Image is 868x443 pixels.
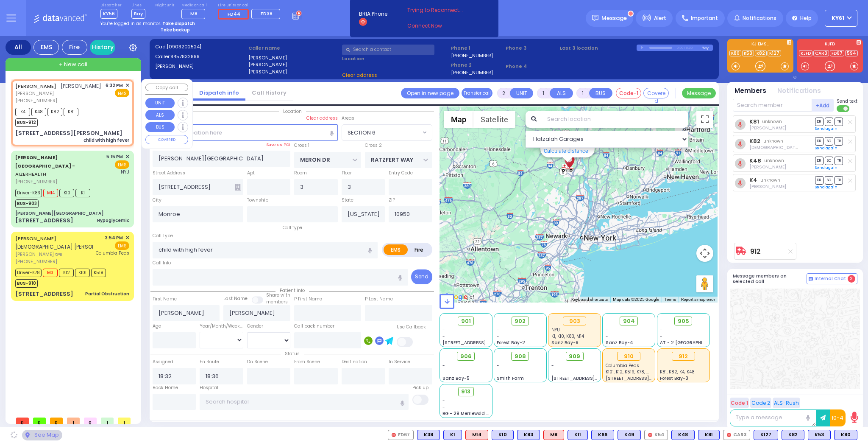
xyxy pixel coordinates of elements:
label: Hospital [200,384,218,391]
span: Driver-K83 [15,189,42,197]
span: - [442,362,445,369]
img: red-radio-icon.svg [392,433,396,437]
a: Calculate distance [544,148,588,154]
label: First Name [153,296,177,303]
label: EMS [384,244,408,255]
span: [PHONE_NUMBER] [15,97,57,104]
span: - [606,327,608,333]
span: 1 [67,418,80,424]
div: M8 [543,430,564,440]
button: Drag Pegman onto the map to open Street View [696,275,713,292]
span: members [266,299,288,305]
div: BLS [591,430,614,440]
span: Clear address [342,72,377,79]
div: See map [22,430,62,440]
div: Year/Month/Week/Day [200,323,243,330]
button: Notifications [777,86,821,96]
div: FD67 [388,430,414,440]
span: DR [815,157,823,165]
a: Send again [815,126,837,131]
button: Send [411,269,432,284]
a: K80 [729,50,741,56]
span: SECTION 6 [342,124,432,140]
span: Smith Farm [497,375,524,381]
button: Code 1 [730,398,749,408]
span: - [442,398,445,404]
label: Back Home [153,384,178,391]
span: TR [835,137,843,145]
div: BLS [808,430,831,440]
span: ✕ [125,82,129,89]
span: BRIA Phone [359,10,387,18]
button: Map camera controls [696,245,713,262]
img: message.svg [592,15,598,21]
span: + New call [59,60,87,69]
a: Open in new page [401,88,459,98]
span: - [442,333,445,339]
label: Age [153,323,161,330]
span: - [551,362,554,369]
span: 906 [460,352,472,361]
a: Send again [815,165,837,170]
span: [STREET_ADDRESS][PERSON_NAME] [551,375,632,381]
label: [PERSON_NAME] [155,63,246,70]
span: KY61 [832,14,844,22]
a: K127 [768,50,781,56]
span: 0 [16,418,29,424]
div: BLS [834,430,857,440]
div: [STREET_ADDRESS] [15,290,73,298]
h5: Message members on selected call [733,273,807,284]
span: 904 [623,317,635,325]
label: Save as POI [266,142,290,148]
span: K48 [31,108,46,116]
span: Sanz Bay-5 [442,375,470,381]
a: CAR3 [813,50,829,56]
span: [PERSON_NAME][GEOGRAPHIC_DATA] - [15,154,75,169]
label: Street Address [153,170,185,177]
span: Sanz Bay-6 [551,339,579,346]
input: Search hospital [200,394,409,410]
label: Pick up [412,384,428,391]
span: - [442,327,445,333]
span: K101, K12, K519, K78, M3 [606,369,653,375]
span: 5:15 PM [106,154,123,160]
span: - [442,404,445,410]
span: Internal Chat [815,276,846,282]
span: Message [601,14,627,22]
div: 903 [563,317,586,326]
div: BLS [754,430,778,440]
div: [PERSON_NAME][GEOGRAPHIC_DATA] [15,210,103,216]
label: On Scene [247,359,268,365]
button: UNIT [145,98,175,108]
span: M8 [190,10,198,17]
span: EMS [115,160,129,169]
span: - [660,333,662,339]
div: EMS [33,40,59,55]
span: 902 [515,317,526,325]
label: Use Callback [397,324,426,331]
div: K1 [443,430,462,440]
a: K81 [749,118,759,125]
span: Important [691,14,718,22]
span: Phone 1 [451,45,503,52]
div: JOEL TANNENBAUM [562,148,577,174]
button: Code-1 [616,88,641,98]
div: ALS KJ [543,430,564,440]
span: NYU [551,327,560,333]
strong: Take dispatch [162,20,195,27]
button: Covered [643,88,669,98]
span: FD44 [228,11,240,17]
img: red-radio-icon.svg [727,433,731,437]
a: K53 [742,50,754,56]
span: M3 [43,269,58,277]
div: ALS [465,430,488,440]
span: 2 [848,275,855,283]
span: Location [279,108,306,115]
span: Other building occupants [235,184,241,191]
span: 0 [84,418,97,424]
div: 912 [672,352,695,361]
img: red-radio-icon.svg [648,433,652,437]
span: K81 [64,108,78,116]
span: K81, K82, K4, K48 [660,369,695,375]
span: [DEMOGRAPHIC_DATA] [PERSON_NAME]' [PERSON_NAME] [15,243,158,250]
